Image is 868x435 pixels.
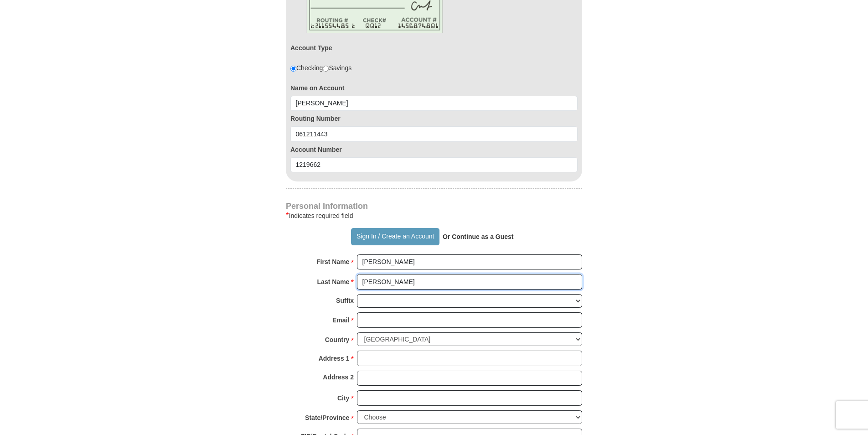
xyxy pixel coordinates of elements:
strong: City [337,392,349,404]
strong: Or Continue as a Guest [443,233,514,240]
div: Indicates required field [286,210,582,221]
label: Name on Account [290,83,578,93]
strong: State/Province [305,411,349,424]
strong: Suffix [336,294,354,307]
strong: Address 1 [319,352,350,365]
label: Account Type [290,43,332,52]
strong: Email [332,314,349,326]
label: Routing Number [290,114,578,123]
button: Sign In / Create an Account [351,228,439,245]
label: Account Number [290,145,578,154]
strong: Address 2 [323,371,354,383]
strong: Last Name [317,275,350,288]
strong: First Name [316,255,349,268]
strong: Country [325,333,350,346]
h4: Personal Information [286,202,582,210]
div: Checking Savings [290,63,351,72]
